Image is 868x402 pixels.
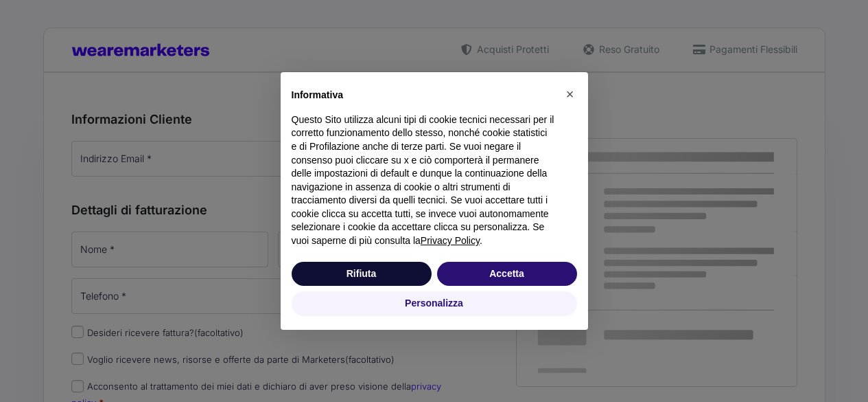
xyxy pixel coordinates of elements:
[437,262,577,287] button: Accetta
[292,262,432,287] button: Rifiuta
[292,89,555,102] h2: Informativa
[559,83,581,105] button: Chiudi questa informativa
[292,113,555,248] p: Questo Sito utilizza alcuni tipi di cookie tecnici necessari per il corretto funzionamento dello ...
[292,291,577,316] button: Personalizza
[421,235,480,246] a: Privacy Policy
[566,87,574,102] span: ×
